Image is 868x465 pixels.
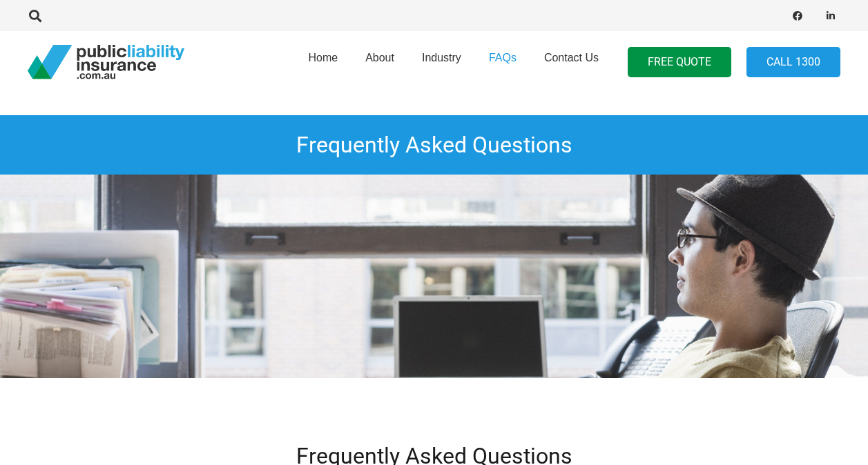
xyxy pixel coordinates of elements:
[788,6,807,26] a: Facebook
[28,45,184,79] a: pli_logotransparent
[21,10,49,22] a: Search
[489,52,517,63] span: FAQs
[628,47,731,78] a: FREE QUOTE
[821,6,840,26] a: LinkedIn
[408,27,475,97] a: Industry
[365,52,394,63] span: About
[544,52,599,63] span: Contact Us
[530,27,613,97] a: Contact Us
[475,27,530,97] a: FAQs
[294,27,351,97] a: Home
[746,47,840,78] a: Call 1300
[422,52,461,63] span: Industry
[308,52,338,63] span: Home
[351,27,408,97] a: About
